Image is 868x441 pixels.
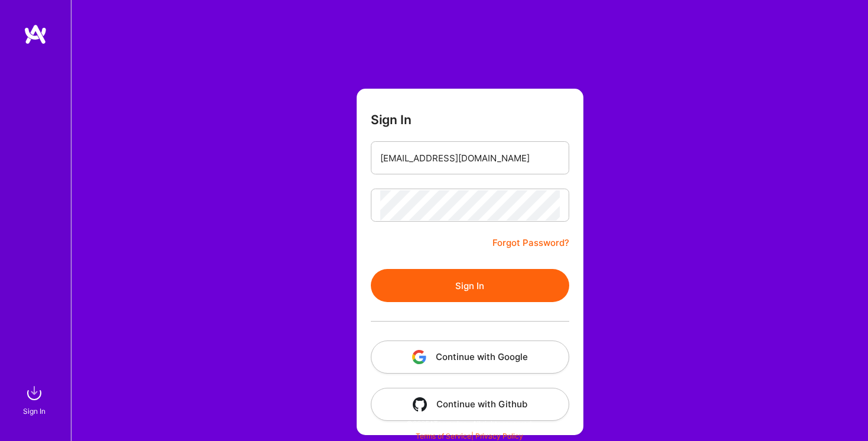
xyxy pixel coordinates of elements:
[371,341,569,374] button: Continue with Google
[416,432,471,440] a: Terms of Service
[23,405,45,417] div: Sign In
[412,350,426,364] img: icon
[416,432,523,440] span: |
[380,143,560,173] input: Email...
[371,269,569,302] button: Sign In
[413,397,427,411] img: icon
[475,432,523,440] a: Privacy Policy
[371,388,569,421] button: Continue with Github
[492,236,569,250] a: Forgot Password?
[371,112,412,127] h3: Sign In
[24,24,47,45] img: logo
[25,381,46,417] a: sign inSign In
[22,381,46,405] img: sign in
[71,408,868,438] div: © 2025 ATeams Inc., All rights reserved.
